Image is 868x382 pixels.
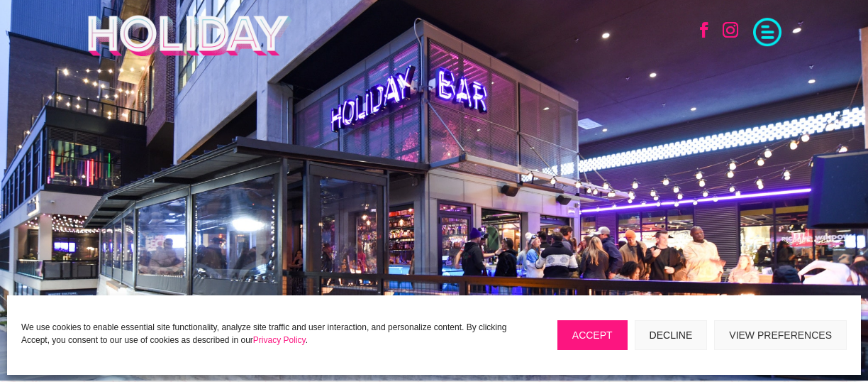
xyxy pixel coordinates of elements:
[87,48,293,59] a: Holiday
[87,14,293,57] img: Holiday
[253,335,306,345] a: Privacy Policy
[557,320,628,350] button: Accept
[714,320,847,350] button: View preferences
[21,321,508,346] p: We use cookies to enable essential site functionality, analyze site traffic and user interaction,...
[689,14,720,45] a: Follow on Facebook
[715,14,746,45] a: Follow on Instagram
[635,320,708,350] button: Decline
